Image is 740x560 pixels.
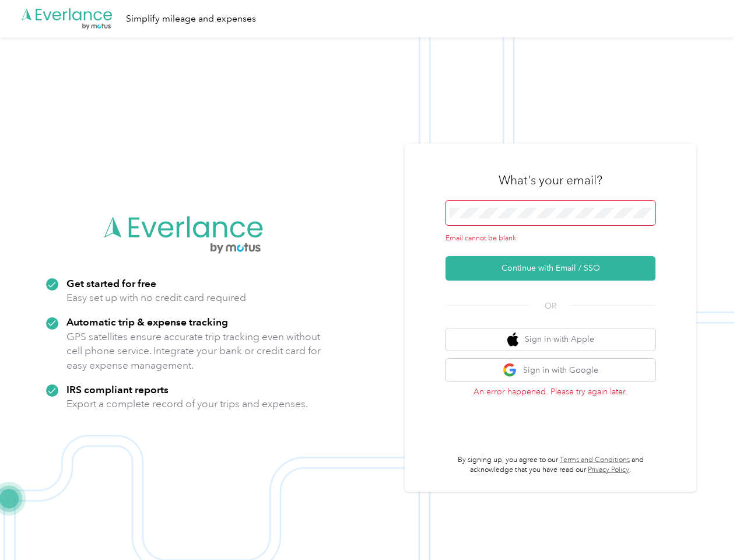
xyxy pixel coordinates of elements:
[126,12,256,26] div: Simplify mileage and expenses
[530,300,571,312] span: OR
[446,359,655,381] button: google logoSign in with Google
[446,328,655,351] button: apple logoSign in with Apple
[446,256,655,281] button: Continue with Email / SSO
[507,332,519,347] img: apple logo
[66,277,156,289] strong: Get started for free
[66,290,246,305] p: Easy set up with no credit card required
[446,455,655,475] p: By signing up, you agree to our and acknowledge that you have read our .
[446,233,655,244] div: Email cannot be blank
[588,466,629,474] a: Privacy Policy
[499,172,602,188] h3: What's your email?
[66,397,308,411] p: Export a complete record of your trips and expenses.
[66,383,169,395] strong: IRS compliant reports
[446,386,655,398] p: An error happened. Please try again later.
[66,316,228,328] strong: Automatic trip & expense tracking
[560,456,630,464] a: Terms and Conditions
[66,330,321,373] p: GPS satellites ensure accurate trip tracking even without cell phone service. Integrate your bank...
[503,363,517,377] img: google logo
